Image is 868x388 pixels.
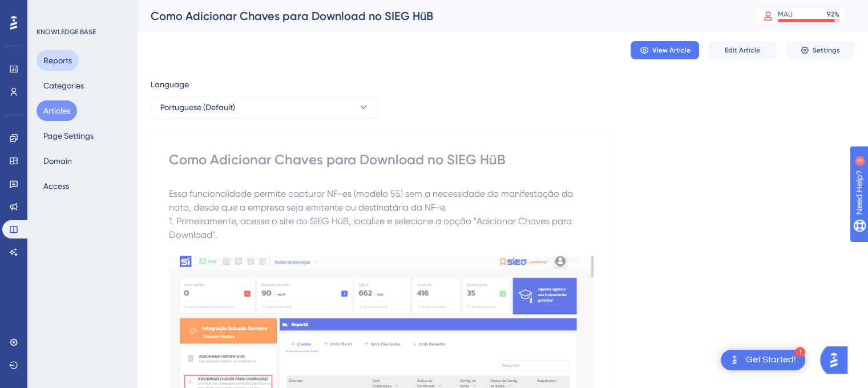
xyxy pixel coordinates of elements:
[746,354,796,366] div: Get Started!
[37,100,77,121] button: Articles
[827,10,839,19] div: 92 %
[728,353,741,367] img: launcher-image-alternative-text
[160,100,235,114] span: Portuguese (Default)
[37,27,96,37] div: KNOWLEDGE BASE
[37,50,79,71] button: Reports
[169,151,594,169] div: Como Adicionar Chaves para Download no SIEG HüB
[708,41,777,59] button: Edit Article
[27,3,71,17] span: Need Help?
[725,46,760,55] span: Edit Article
[721,350,805,370] div: Open Get Started! checklist, remaining modules: 1
[820,343,854,377] iframe: UserGuiding AI Assistant Launcher
[37,151,79,171] button: Domain
[37,75,91,96] button: Categories
[778,10,793,19] div: MAU
[169,188,575,213] span: Essa funcionalidade permite capturar NF-es (modelo 55) sem a necessidade da manifestação da nota,...
[169,216,574,240] span: 1. Primeiramente, acesse o site do SIEG HüB, localize e selecione a opção "Adicionar Chaves para ...
[813,46,840,55] span: Settings
[631,41,699,59] button: View Article
[79,6,83,15] div: 3
[37,126,100,146] button: Page Settings
[786,41,854,59] button: Settings
[151,96,379,119] button: Portuguese (Default)
[151,8,725,24] div: Como Adicionar Chaves para Download no SIEG HüB
[37,176,76,196] button: Access
[795,347,805,357] div: 1
[151,78,189,91] span: Language
[652,46,691,55] span: View Article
